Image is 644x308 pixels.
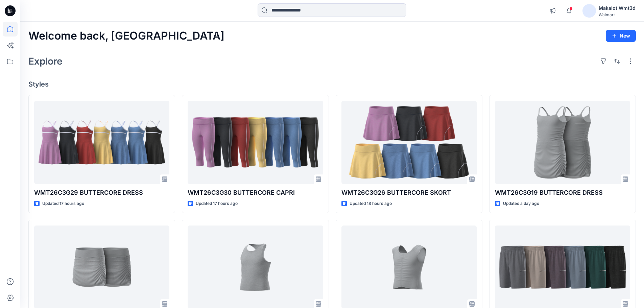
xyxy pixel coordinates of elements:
[34,188,169,197] p: WMT26C3G29 BUTTERCORE DRESS
[341,188,477,197] p: WMT26C3G26 BUTTERCORE SKORT
[606,30,636,42] button: New
[188,101,323,184] a: WMT26C3G30 BUTTERCORE CAPRI
[599,4,636,12] div: Makalot Wmt3d
[42,200,84,207] p: Updated 17 hours ago
[495,101,630,184] a: WMT26C3G19 BUTTERCORE DRESS
[28,80,636,88] h4: Styles
[582,4,596,18] img: avatar
[196,200,238,207] p: Updated 17 hours ago
[188,188,323,197] p: WMT26C3G30 BUTTERCORE CAPRI
[28,56,63,67] h2: Explore
[503,200,539,207] p: Updated a day ago
[495,188,630,197] p: WMT26C3G19 BUTTERCORE DRESS
[341,101,477,184] a: WMT26C3G26 BUTTERCORE SKORT
[350,200,392,207] p: Updated 18 hours ago
[28,30,224,42] h2: Welcome back, [GEOGRAPHIC_DATA]
[599,12,636,17] div: Walmart
[34,101,169,184] a: WMT26C3G29 BUTTERCORE DRESS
